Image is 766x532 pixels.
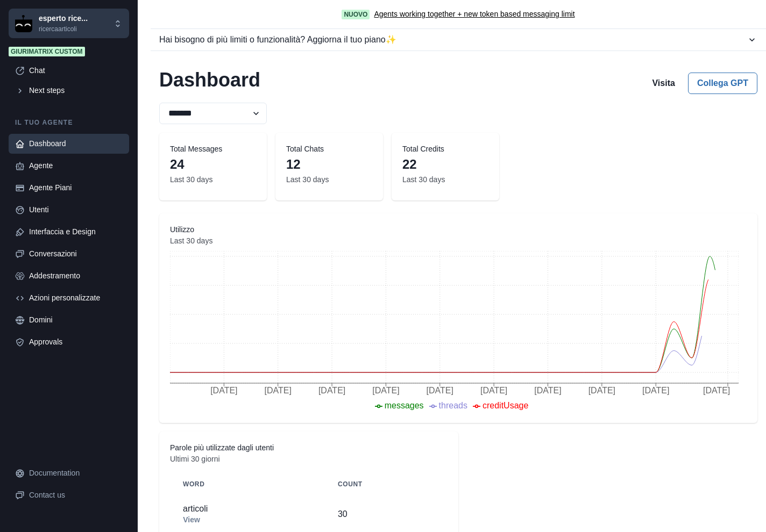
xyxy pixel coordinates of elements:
dd: Last 30 days [286,174,372,185]
div: Utenti [29,204,123,215]
div: Documentation [29,468,123,479]
dt: Utilizzo [170,224,747,235]
div: Azioni personalizzate [29,292,123,304]
div: Chat [29,65,123,76]
dt: Total Credits [402,143,488,155]
div: Next steps [29,85,123,96]
dt: Total Messages [170,143,256,155]
a: Agents working together + new token based messaging limit [374,9,574,20]
dd: Ultimi 30 giorni [170,454,448,465]
div: Conversazioni [29,248,123,260]
dt: Parole più utilizzate dagli utenti [170,442,448,454]
button: Hai bisogno di più limiti o funzionalità? Aggiorna il tuo piano✨ [151,29,766,51]
div: Interfaccia e Design [29,226,123,238]
tspan: [DATE] [427,386,453,395]
button: Chakra UIesperto rice...ricercaarticoli [9,9,129,38]
tspan: [DATE] [642,386,669,395]
tspan: [DATE] [265,386,292,395]
dd: Last 30 days [170,235,747,247]
tspan: [DATE] [210,386,237,395]
p: articoli [183,504,312,514]
span: messages [385,401,424,410]
tspan: [DATE] [372,386,399,395]
span: threads [439,401,467,410]
tspan: [DATE] [588,386,615,395]
p: Il tuo agente [9,118,129,127]
a: Documentation [9,463,129,483]
div: Contact us [29,490,123,501]
tspan: [DATE] [534,386,561,395]
div: Addestramento [29,270,123,282]
span: Giurimatrix Custom [9,47,85,56]
img: Chakra UI [15,15,32,32]
button: Collega GPT [688,73,757,94]
dd: Last 30 days [402,174,488,185]
dt: Total Chats [286,143,372,155]
dd: Last 30 days [170,174,256,185]
th: Word [170,473,325,495]
p: ricercaarticoli [39,24,88,34]
tspan: [DATE] [318,386,345,395]
div: Agente Piani [29,182,123,193]
div: Hai bisogno di più limiti o funzionalità? Aggiorna il tuo piano ✨ [159,33,747,46]
div: Domini [29,314,123,326]
tspan: [DATE] [480,386,507,395]
div: Agente [29,160,123,171]
dd: 24 [170,155,256,174]
p: esperto rice... [39,13,88,24]
span: Nuovo [342,10,370,19]
dd: 12 [286,155,372,174]
h2: Dashboard [159,68,260,94]
dd: 22 [402,155,488,174]
button: Visita [643,73,683,94]
button: View [183,515,200,524]
th: count [325,473,448,495]
span: creditUsage [483,401,528,410]
div: Dashboard [29,138,123,149]
tspan: [DATE] [703,386,730,395]
div: Approvals [29,336,123,348]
